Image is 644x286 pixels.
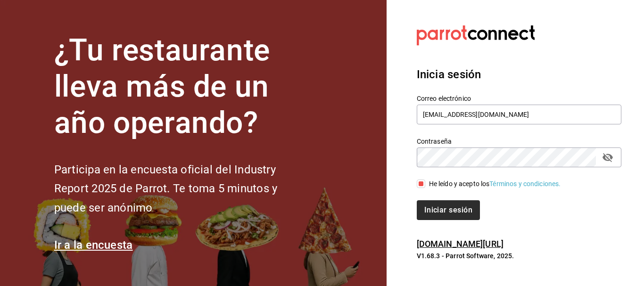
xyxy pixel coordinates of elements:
[417,66,621,83] h3: Inicia sesión
[54,160,309,218] h2: Participa en la encuesta oficial del Industry Report 2025 de Parrot. Te toma 5 minutos y puede se...
[417,95,621,102] label: Correo electrónico
[417,200,480,220] button: Iniciar sesión
[489,180,561,188] a: Términos y condiciones.
[417,251,621,261] p: V1.68.3 - Parrot Software, 2025.
[417,138,621,145] label: Contraseña
[54,33,309,141] h1: ¿Tu restaurante lleva más de un año operando?
[54,238,133,252] a: Ir a la encuesta
[417,105,621,124] input: Ingresa tu correo electrónico
[429,179,561,189] div: He leído y acepto los
[417,239,504,249] a: [DOMAIN_NAME][URL]
[600,149,616,165] button: passwordField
